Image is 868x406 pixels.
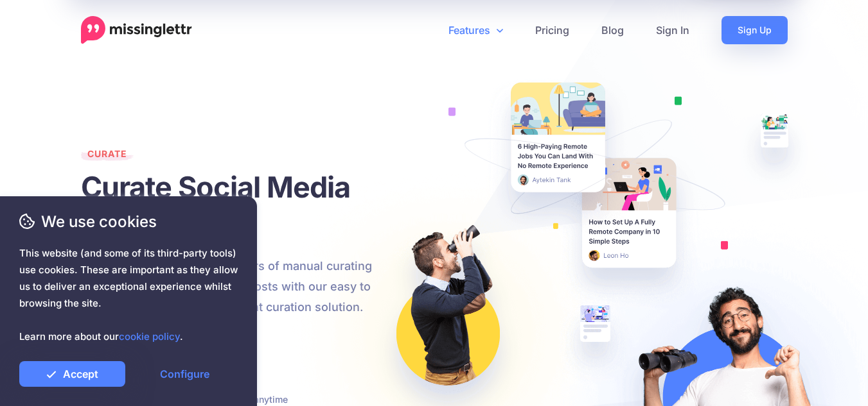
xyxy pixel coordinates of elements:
a: Configure [132,361,238,387]
h1: Curate Social Media Content [81,169,386,240]
a: Blog [585,16,640,44]
a: Pricing [519,16,585,44]
a: cookie policy [119,330,180,343]
a: Sign In [640,16,705,44]
a: Features [432,16,519,44]
a: Home [81,16,192,44]
span: This website (and some of its third-party tools) use cookies. These are important as they allow u... [19,245,238,345]
a: Sign Up [722,16,788,44]
a: Accept [19,361,125,387]
span: Curate [81,148,134,165]
span: We use cookies [19,210,238,233]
